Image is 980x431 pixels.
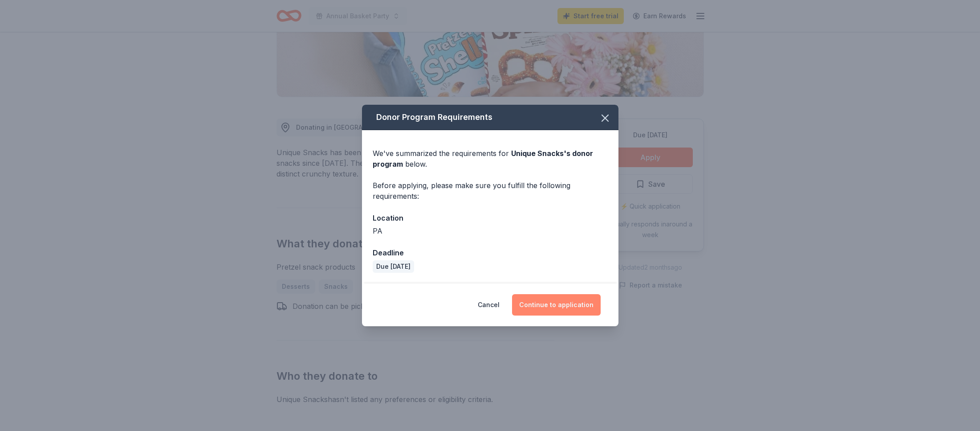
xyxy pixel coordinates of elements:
div: We've summarized the requirements for below. [373,148,608,169]
div: Donor Program Requirements [362,105,618,130]
div: Location [373,212,608,224]
button: Cancel [478,294,500,316]
div: Deadline [373,247,608,259]
button: Continue to application [512,294,601,316]
div: PA [373,226,608,236]
div: Due [DATE] [373,260,414,273]
div: Before applying, please make sure you fulfill the following requirements: [373,180,608,201]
